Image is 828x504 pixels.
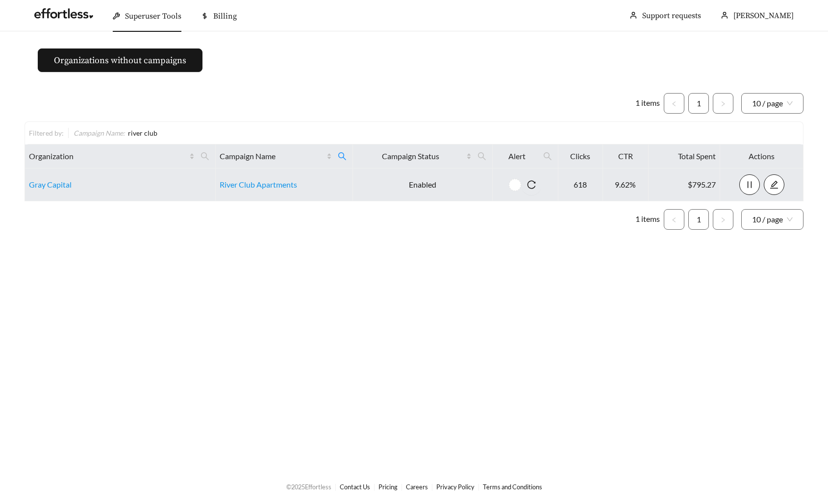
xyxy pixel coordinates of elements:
span: search [201,152,209,161]
span: search [334,148,351,164]
span: left [671,101,677,107]
span: Superuser Tools [125,11,181,21]
span: © 2025 Effortless [286,483,331,491]
span: search [543,152,552,161]
span: reload [521,180,542,189]
a: Terms and Conditions [483,483,542,491]
span: Organization [29,150,187,162]
span: Billing [213,11,237,21]
span: 10 / page [752,210,793,229]
button: Organizations without campaigns [38,48,202,72]
span: Campaign Status [357,150,464,162]
div: Filtered by: [29,128,68,138]
td: 9.62% [603,168,649,201]
button: reload [521,174,542,195]
button: pause [739,174,760,195]
span: Campaign Name : [74,129,125,137]
span: right [720,101,726,107]
span: Alert [497,150,537,162]
span: search [197,148,213,164]
span: Campaign Name [220,150,325,162]
a: 1 [689,94,708,113]
span: right [720,217,726,223]
li: 1 [688,93,709,114]
a: River Club Apartments [220,180,297,189]
td: Enabled [353,168,493,201]
span: pause [740,180,759,189]
span: Organizations without campaigns [54,54,186,67]
a: Careers [406,483,428,491]
span: search [539,148,556,164]
li: 1 items [635,93,660,114]
button: right [713,93,733,114]
div: Page Size [741,209,803,230]
button: left [664,209,684,230]
a: Contact Us [340,483,370,491]
a: Pricing [378,483,398,491]
span: edit [764,180,784,189]
li: Next Page [713,209,733,230]
button: right [713,209,733,230]
button: left [664,93,684,114]
span: search [477,152,486,161]
button: edit [764,174,784,195]
span: 10 / page [752,94,793,113]
a: Support requests [642,11,701,21]
a: Gray Capital [29,180,72,189]
li: Next Page [713,93,733,114]
li: Previous Page [664,209,684,230]
li: Previous Page [664,93,684,114]
div: Page Size [741,93,803,114]
span: river club [128,129,157,137]
span: left [671,217,677,223]
th: Clicks [558,144,602,168]
span: search [474,148,490,164]
a: 1 [689,210,708,229]
td: 618 [558,168,602,201]
a: edit [764,180,784,189]
span: [PERSON_NAME] [733,11,794,21]
th: Actions [720,144,803,168]
span: search [338,152,347,161]
th: CTR [603,144,649,168]
a: Privacy Policy [436,483,475,491]
th: Total Spent [649,144,720,168]
li: 1 [688,209,709,230]
li: 1 items [635,209,660,230]
td: $795.27 [649,168,720,201]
